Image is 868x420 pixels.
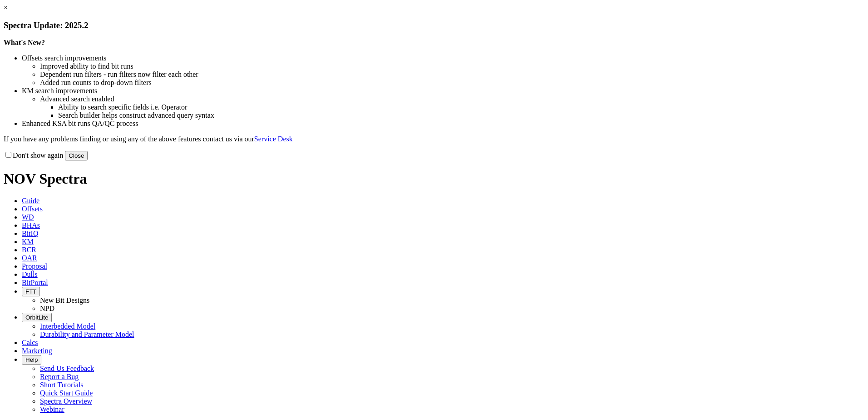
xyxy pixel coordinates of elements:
li: Enhanced KSA bit runs QA/QC process [22,120,864,128]
span: Guide [22,197,39,205]
span: Help [25,356,38,363]
li: Ability to search specific fields i.e. Operator [58,103,864,111]
a: × [4,4,8,11]
span: BHAs [22,221,40,229]
h1: NOV Spectra [4,170,864,187]
p: If you have any problems finding or using any of the above features contact us via our [4,135,864,143]
a: Interbedded Model [40,322,95,330]
li: Advanced search enabled [40,95,864,103]
a: Service Desk [254,135,293,143]
a: New Bit Designs [40,296,89,304]
a: NPD [40,305,54,312]
span: Marketing [22,347,52,355]
span: Dulls [22,270,38,278]
strong: What's New? [4,39,45,46]
li: Offsets search improvements [22,54,864,62]
a: Report a Bug [40,373,79,380]
a: Quick Start Guide [40,389,93,397]
span: Proposal [22,262,47,270]
li: Added run counts to drop-down filters [40,79,864,87]
a: Durability and Parameter Model [40,330,134,338]
span: BitIQ [22,230,38,237]
span: FTT [25,288,36,295]
span: Offsets [22,205,43,213]
input: Don't show again [5,152,11,158]
li: Improved ability to find bit runs [40,62,864,70]
h3: Spectra Update: 2025.2 [4,20,864,30]
span: OAR [22,254,37,262]
span: KM [22,238,34,245]
a: Send Us Feedback [40,365,94,372]
li: Dependent run filters - run filters now filter each other [40,70,864,79]
span: Calcs [22,339,38,346]
button: Close [65,151,88,160]
a: Short Tutorials [40,381,84,389]
label: Don't show again [4,151,63,159]
li: Search builder helps construct advanced query syntax [58,111,864,120]
li: KM search improvements [22,87,864,95]
a: Webinar [40,405,64,413]
span: OrbitLite [25,314,48,321]
a: Spectra Overview [40,397,92,405]
span: BitPortal [22,279,48,286]
span: BCR [22,246,36,254]
span: WD [22,213,34,221]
